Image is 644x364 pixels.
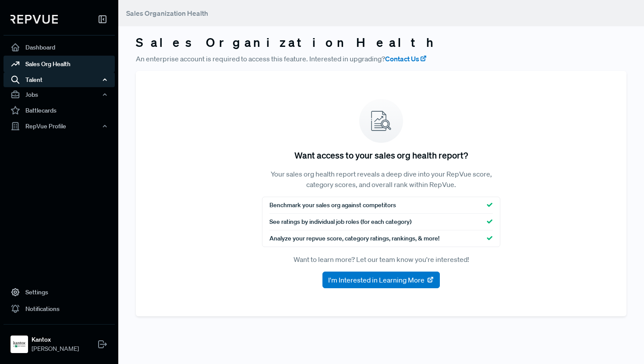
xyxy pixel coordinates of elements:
span: Benchmark your sales org against competitors [269,201,396,210]
span: Analyze your repvue score, category ratings, rankings, & more! [269,234,439,243]
span: See ratings by individual job roles (for each category) [269,217,411,226]
a: Battlecards [4,102,115,119]
img: RepVue [11,15,58,24]
a: Sales Org Health [4,56,115,72]
span: [PERSON_NAME] [32,344,79,353]
p: An enterprise account is required to access this feature. Interested in upgrading? [136,53,626,64]
button: RepVue Profile [4,119,115,134]
h5: Want access to your sales org health report? [294,150,468,160]
p: Want to learn more? Let our team know you're interested! [262,254,500,265]
a: Settings [4,284,115,300]
button: Jobs [4,87,115,102]
p: Your sales org health report reveals a deep dive into your RepVue score, category scores, and ove... [262,169,500,190]
span: I'm Interested in Learning More [328,275,425,285]
button: Talent [4,72,115,87]
img: Kantox [12,337,26,351]
h3: Sales Organization Health [136,35,626,50]
span: Sales Organization Health [126,9,208,18]
a: Notifications [4,300,115,317]
a: Contact Us [385,53,427,64]
strong: Kantox [32,335,79,344]
a: Dashboard [4,39,115,56]
a: KantoxKantox[PERSON_NAME] [4,324,115,357]
button: I'm Interested in Learning More [322,272,440,288]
